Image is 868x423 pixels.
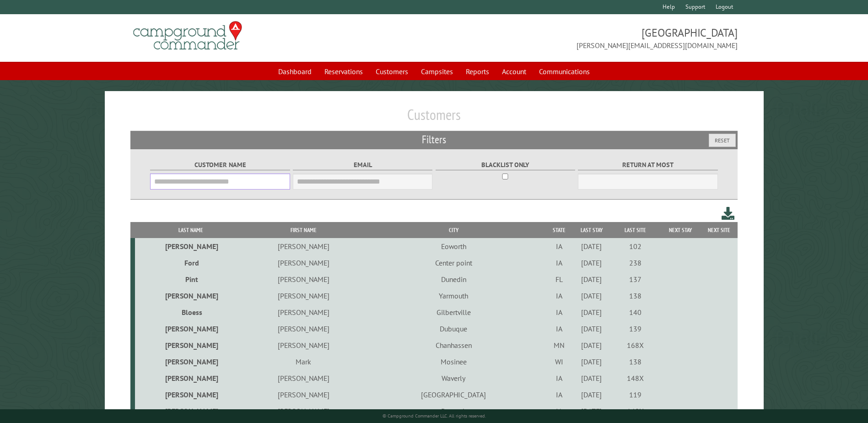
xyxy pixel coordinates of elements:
[434,25,738,51] span: [GEOGRAPHIC_DATA] [PERSON_NAME][EMAIL_ADDRESS][DOMAIN_NAME]
[361,271,546,287] td: Dunedin
[135,255,246,271] td: Ford
[573,390,610,399] div: [DATE]
[361,255,546,271] td: Center point
[546,320,571,337] td: IA
[573,407,610,416] div: [DATE]
[660,222,701,238] th: Next Stay
[573,341,610,350] div: [DATE]
[415,63,458,80] a: Campsites
[246,403,361,419] td: [PERSON_NAME]
[135,271,246,287] td: Pint
[135,370,246,386] td: [PERSON_NAME]
[135,320,246,337] td: [PERSON_NAME]
[130,131,737,148] h2: Filters
[573,324,610,333] div: [DATE]
[611,287,660,304] td: 138
[135,386,246,403] td: [PERSON_NAME]
[246,320,361,337] td: [PERSON_NAME]
[135,238,246,255] td: [PERSON_NAME]
[546,337,571,353] td: MN
[611,337,660,353] td: 168X
[246,222,361,238] th: First Name
[361,304,546,320] td: Gilbertville
[573,291,610,300] div: [DATE]
[130,106,737,131] h1: Customers
[135,287,246,304] td: [PERSON_NAME]
[246,370,361,386] td: [PERSON_NAME]
[361,238,546,255] td: Eoworth
[361,222,546,238] th: City
[496,63,532,80] a: Account
[722,205,735,222] a: Download this customer list (.csv)
[361,370,546,386] td: Waverly
[546,386,571,403] td: IA
[611,370,660,386] td: 148X
[573,374,610,383] div: [DATE]
[611,304,660,320] td: 140
[361,337,546,353] td: Chanhassen
[246,304,361,320] td: [PERSON_NAME]
[361,287,546,304] td: Yarmouth
[611,255,660,271] td: 238
[370,63,414,80] a: Customers
[150,160,290,170] label: Customer Name
[611,222,660,238] th: Last Site
[436,160,575,170] label: Blacklist only
[701,222,738,238] th: Next Site
[611,403,660,419] td: 148X
[573,275,610,284] div: [DATE]
[546,287,571,304] td: IA
[130,18,245,54] img: Campground Commander
[246,386,361,403] td: [PERSON_NAME]
[546,255,571,271] td: IA
[534,63,595,80] a: Communications
[135,353,246,370] td: [PERSON_NAME]
[135,337,246,353] td: [PERSON_NAME]
[135,304,246,320] td: Bloess
[546,222,571,238] th: State
[361,320,546,337] td: Dubuque
[546,271,571,287] td: FL
[273,63,317,80] a: Dashboard
[246,271,361,287] td: [PERSON_NAME]
[546,370,571,386] td: IA
[573,357,610,366] div: [DATE]
[573,242,610,251] div: [DATE]
[611,271,660,287] td: 137
[573,308,610,317] div: [DATE]
[246,337,361,353] td: [PERSON_NAME]
[611,386,660,403] td: 119
[293,160,432,170] label: Email
[383,413,486,419] small: © Campground Commander LLC. All rights reserved.
[546,353,571,370] td: WI
[546,238,571,255] td: IA
[709,134,736,147] button: Reset
[573,258,610,267] div: [DATE]
[361,353,546,370] td: Mosinee
[546,403,571,419] td: IA
[319,63,368,80] a: Reservations
[578,160,717,170] label: Return at most
[135,222,246,238] th: Last Name
[361,386,546,403] td: [GEOGRAPHIC_DATA]
[246,255,361,271] td: [PERSON_NAME]
[246,238,361,255] td: [PERSON_NAME]
[611,238,660,255] td: 102
[135,403,246,419] td: [PERSON_NAME]
[546,304,571,320] td: IA
[246,287,361,304] td: [PERSON_NAME]
[572,222,611,238] th: Last Stay
[246,353,361,370] td: Mark
[460,63,495,80] a: Reports
[361,403,546,419] td: Decorah
[611,353,660,370] td: 138
[611,320,660,337] td: 139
